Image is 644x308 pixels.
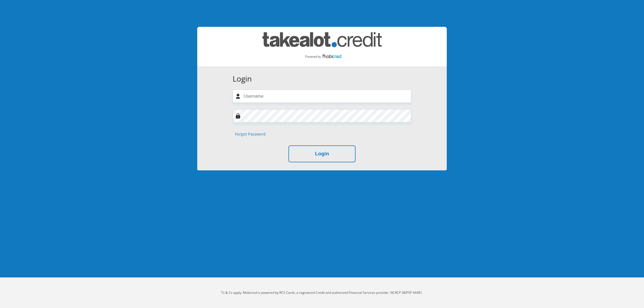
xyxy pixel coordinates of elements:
img: takealot_credit logo [262,32,382,61]
input: Username [233,90,411,103]
a: Forgot Password [235,131,266,137]
p: Ts & Cs apply. Mobicred is powered by RCS Cards, a registered Credit and authorized Financial Ser... [173,290,471,295]
img: user-icon image [235,94,241,99]
button: Login [288,145,356,162]
img: Image [235,113,241,119]
h3: Login [233,74,411,83]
